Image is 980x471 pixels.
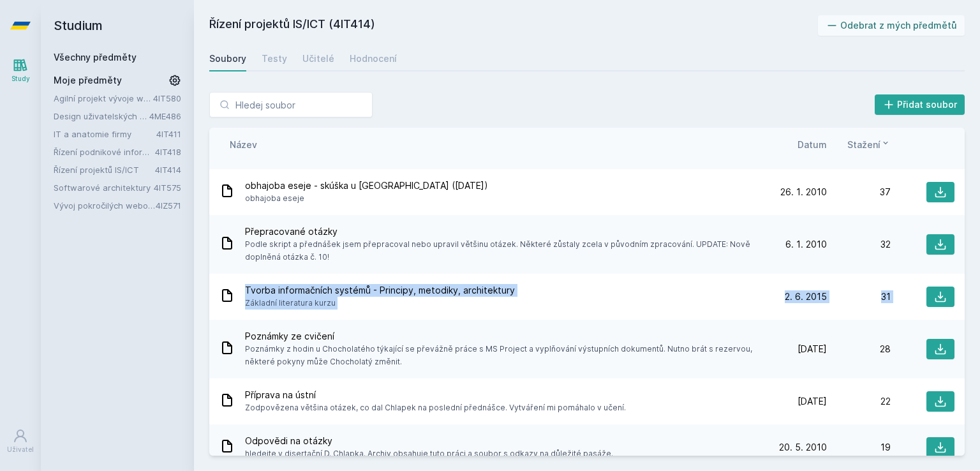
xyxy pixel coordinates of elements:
[230,138,257,151] button: Název
[827,238,891,251] div: 32
[245,179,488,192] span: obhajoba eseje - skúška u [GEOGRAPHIC_DATA] ([DATE])
[245,343,758,368] span: Poznámky z hodin u Chocholatého týkající se převážně práce s MS Project a vyplňování výstupních d...
[780,186,827,198] span: 26. 1. 2010
[847,138,880,151] span: Stažení
[245,297,515,310] span: Základní literatura kurzu
[785,290,827,303] span: 2. 6. 2015
[156,200,181,211] a: 4IZ571
[3,422,38,461] a: Uživatel
[827,186,891,198] div: 37
[154,183,181,193] a: 4IT575
[827,441,891,454] div: 19
[54,199,156,212] a: Vývoj pokročilých webových aplikací v PHP
[155,165,181,175] a: 4IT414
[54,92,153,105] a: Agilní projekt vývoje webové aplikace
[245,330,758,343] span: Poznámky ze cvičení
[209,92,373,117] input: Hledej soubor
[818,15,965,36] button: Odebrat z mých předmětů
[827,290,891,303] div: 31
[245,435,613,447] span: Odpovědi na otázky
[798,138,827,151] button: Datum
[209,15,818,36] h2: Řízení projektů IS/ICT (4IT414)
[209,46,246,71] a: Soubory
[302,46,334,71] a: Učitelé
[245,238,758,264] span: Podle skript a přednášek jsem přepracoval nebo upravil většinu otázek. Některé zůstaly zcela v pů...
[54,146,155,158] a: Řízení podnikové informatiky
[245,401,626,414] span: Zodpovězena většina otázek, co dal Chlapek na poslední přednášce. Vytváření mi pomáhalo v učení.
[245,225,758,238] span: Přepracované otázky
[262,46,287,71] a: Testy
[54,181,154,194] a: Softwarové architektury
[827,395,891,408] div: 22
[262,52,287,65] div: Testy
[798,395,827,408] span: [DATE]
[54,163,155,176] a: Řízení projektů IS/ICT
[779,441,827,454] span: 20. 5. 2010
[54,128,156,140] a: IT a anatomie firmy
[875,94,965,115] button: Přidat soubor
[847,138,891,151] button: Stažení
[785,238,827,251] span: 6. 1. 2010
[245,389,626,401] span: Příprava na ústní
[350,52,397,65] div: Hodnocení
[350,46,397,71] a: Hodnocení
[156,129,181,139] a: 4IT411
[149,111,181,121] a: 4ME486
[153,93,181,103] a: 4IT580
[245,192,488,205] span: obhajoba eseje
[54,52,137,63] a: Všechny předměty
[245,284,515,297] span: Tvorba informačních systémů - Principy, metodiky, architektury
[11,74,30,84] div: Study
[209,52,246,65] div: Soubory
[7,445,34,454] div: Uživatel
[155,147,181,157] a: 4IT418
[54,74,122,87] span: Moje předměty
[798,343,827,355] span: [DATE]
[3,51,38,90] a: Study
[302,52,334,65] div: Učitelé
[245,447,613,460] span: hledejte v disertační D. Chlapka. Archiv obsahuje tuto práci a soubor s odkazy na důležité pasáže.
[54,110,149,123] a: Design uživatelských rozhraní
[827,343,891,355] div: 28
